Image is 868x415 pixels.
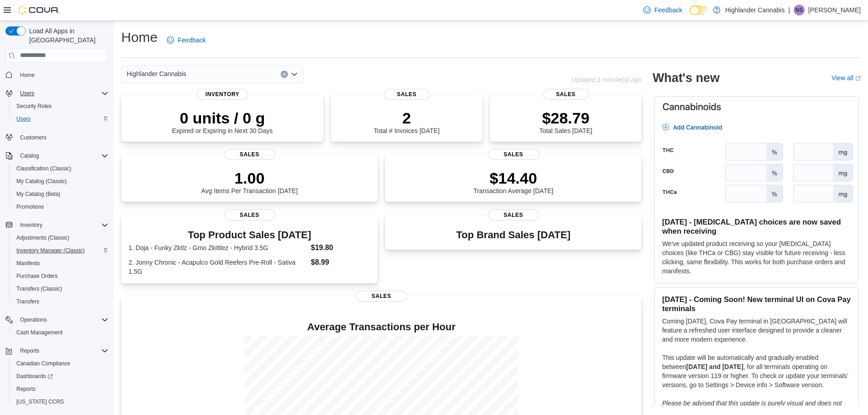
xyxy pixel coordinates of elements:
[13,358,74,369] a: Canadian Compliance
[20,134,46,141] span: Customers
[13,189,64,200] a: My Catalog (Beta)
[16,150,42,161] button: Catalog
[172,109,273,134] div: Expired or Expiring in Next 30 Days
[9,162,112,175] button: Classification (Classic)
[16,220,46,231] button: Inventory
[16,69,108,81] span: Home
[13,283,66,294] a: Transfers (Classic)
[654,5,682,15] span: Feedback
[13,113,108,124] span: Users
[9,270,112,282] button: Purchase Orders
[356,291,407,302] span: Sales
[662,317,851,344] p: Coming [DATE], Cova Pay terminal in [GEOGRAPHIC_DATA] will feature a refreshed user interface des...
[16,190,61,198] span: My Catalog (Beta)
[662,217,851,236] h3: [DATE] - [MEDICAL_DATA] choices are now saved when receiving
[16,247,85,254] span: Inventory Manager (Classic)
[16,345,43,356] button: Reports
[26,26,108,45] span: Load All Apps in [GEOGRAPHIC_DATA]
[16,260,40,267] span: Manifests
[13,163,75,174] a: Classification (Classic)
[13,358,108,369] span: Canadian Compliance
[9,244,112,257] button: Inventory Manager (Classic)
[13,396,67,407] a: [US_STATE] CCRS
[201,169,298,187] p: 1.00
[640,1,686,19] a: Feedback
[9,100,112,113] button: Security Roles
[13,296,108,307] span: Transfers
[16,398,64,405] span: [US_STATE] CCRS
[18,5,59,15] img: Cova
[488,210,539,220] span: Sales
[13,283,108,294] span: Transfers (Classic)
[281,71,288,78] button: Clear input
[9,257,112,270] button: Manifests
[384,89,430,100] span: Sales
[13,271,108,282] span: Purchase Orders
[13,232,73,243] a: Adjustments (Classic)
[20,90,34,97] span: Users
[291,71,298,78] button: Open list of options
[652,71,719,85] h2: What's new
[13,371,56,382] a: Dashboards
[16,329,62,336] span: Cash Management
[13,201,108,212] span: Promotions
[9,295,112,308] button: Transfers
[16,178,67,185] span: My Catalog (Classic)
[16,385,36,393] span: Reports
[16,272,58,280] span: Purchase Orders
[2,149,112,162] button: Catalog
[456,230,570,241] h3: Top Brand Sales [DATE]
[2,219,112,231] button: Inventory
[9,175,112,188] button: My Catalog (Classic)
[539,109,592,134] div: Total Sales [DATE]
[571,76,642,83] p: Updated 1 minute(s) ago
[13,258,108,269] span: Manifests
[16,360,70,367] span: Canadian Compliance
[16,345,108,356] span: Reports
[20,221,42,229] span: Inventory
[13,245,88,256] a: Inventory Manager (Classic)
[13,384,39,395] a: Reports
[9,357,112,370] button: Canadian Compliance
[128,243,307,252] dt: 1. Doja - Funky Zktlz - Gmo Zkittlez - Hybrid 3.5G
[16,373,53,380] span: Dashboards
[9,188,112,200] button: My Catalog (Beta)
[794,5,805,15] div: Navneet Singh
[13,271,62,282] a: Purchase Orders
[127,68,186,79] span: Highlander Cannabis
[311,242,370,253] dd: $19.80
[543,89,589,100] span: Sales
[374,109,439,127] p: 2
[311,257,370,268] dd: $8.99
[2,313,112,326] button: Operations
[662,295,851,313] h3: [DATE] - Coming Soon! New terminal UI on Cova Pay terminals
[13,327,66,338] a: Cash Management
[9,231,112,244] button: Adjustments (Classic)
[16,165,72,172] span: Classification (Classic)
[224,210,275,220] span: Sales
[13,384,108,395] span: Reports
[20,72,35,79] span: Home
[121,28,158,46] h1: Home
[473,169,554,195] div: Transaction Average [DATE]
[20,347,39,354] span: Reports
[13,189,108,200] span: My Catalog (Beta)
[13,371,108,382] span: Dashboards
[13,101,108,112] span: Security Roles
[224,149,275,160] span: Sales
[201,169,298,195] div: Avg Items Per Transaction [DATE]
[725,5,785,15] p: Highlander Cannabis
[172,109,273,127] p: 0 units / 0 g
[9,113,112,125] button: Users
[686,363,743,370] strong: [DATE] and [DATE]
[13,396,108,407] span: Washington CCRS
[16,298,39,305] span: Transfers
[16,220,108,231] span: Inventory
[16,314,51,325] button: Operations
[16,132,108,143] span: Customers
[13,176,108,187] span: My Catalog (Classic)
[13,327,108,338] span: Cash Management
[808,5,861,15] p: [PERSON_NAME]
[16,150,108,161] span: Catalog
